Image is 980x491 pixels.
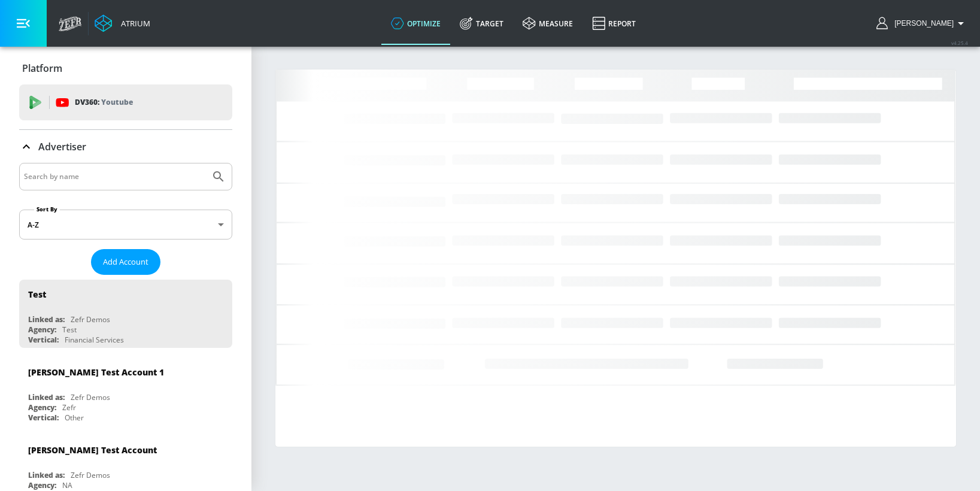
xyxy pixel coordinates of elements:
[951,40,968,46] span: v 4.25.4
[28,335,59,345] div: Vertical:
[71,392,110,402] div: Zefr Demos
[101,96,133,108] p: Youtube
[28,366,164,378] div: [PERSON_NAME] Test Account 1
[19,280,232,348] div: TestLinked as:Zefr DemosAgency:TestVertical:Financial Services
[19,357,232,426] div: [PERSON_NAME] Test Account 1Linked as:Zefr DemosAgency:ZefrVertical:Other
[450,2,513,45] a: Target
[62,480,72,490] div: NA
[22,62,62,75] p: Platform
[65,335,124,345] div: Financial Services
[28,289,46,300] div: Test
[876,16,968,31] button: [PERSON_NAME]
[28,470,65,480] div: Linked as:
[582,2,645,45] a: Report
[28,392,65,402] div: Linked as:
[28,325,56,335] div: Agency:
[28,480,56,490] div: Agency:
[513,2,582,45] a: measure
[381,2,450,45] a: optimize
[28,444,157,456] div: [PERSON_NAME] Test Account
[19,210,232,240] div: A-Z
[71,314,110,325] div: Zefr Demos
[38,140,86,153] p: Advertiser
[28,314,65,325] div: Linked as:
[62,402,76,413] div: Zefr
[34,205,60,213] label: Sort By
[103,255,148,269] span: Add Account
[28,413,59,423] div: Vertical:
[95,14,150,32] a: Atrium
[91,249,160,275] button: Add Account
[890,19,954,28] span: login as: sarah.ly@zefr.com
[19,130,232,163] div: Advertiser
[116,18,150,29] div: Atrium
[28,402,56,413] div: Agency:
[24,169,205,184] input: Search by name
[65,413,84,423] div: Other
[19,84,232,120] div: DV360: Youtube
[19,51,232,85] div: Platform
[62,325,77,335] div: Test
[75,96,133,109] p: DV360:
[71,470,110,480] div: Zefr Demos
